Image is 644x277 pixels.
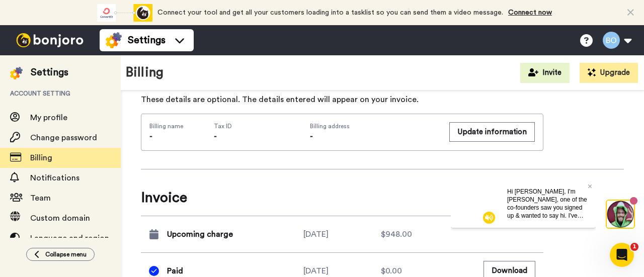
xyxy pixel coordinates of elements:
[310,132,313,140] span: -
[30,114,67,122] span: My profile
[56,9,136,96] span: Hi [PERSON_NAME], I'm [PERSON_NAME], one of the co-founders saw you signed up & wanted to say hi....
[381,265,402,277] span: $0.00
[30,214,90,222] span: Custom domain
[10,67,23,79] img: settings-colored.svg
[214,122,232,130] span: Tax ID
[520,63,570,83] button: Invite
[310,122,438,130] span: Billing address
[580,63,638,83] button: Upgrade
[303,265,381,277] div: [DATE]
[97,4,152,22] div: animation
[12,33,88,47] img: bj-logo-header-white.svg
[157,9,503,16] span: Connect your tool and get all your customers loading into a tasklist so you can send them a video...
[30,194,51,202] span: Team
[30,234,109,242] span: Language and region
[30,154,52,162] span: Billing
[30,174,79,182] span: Notifications
[106,32,122,48] img: settings-colored.svg
[31,65,68,79] div: Settings
[508,9,552,16] a: Connect now
[449,122,535,142] button: Update information
[126,65,164,80] h1: Billing
[167,228,233,240] span: Upcoming charge
[630,243,638,251] span: 1
[610,243,634,267] iframe: Intercom live chat
[449,122,535,142] a: Update information
[30,134,97,142] span: Change password
[381,228,458,240] div: $948.00
[149,132,152,140] span: -
[149,122,183,130] span: Billing name
[214,132,217,140] span: -
[45,250,87,258] span: Collapse menu
[303,228,381,240] div: [DATE]
[32,32,44,44] img: mute-white.svg
[1,2,28,29] img: 3183ab3e-59ed-45f6-af1c-10226f767056-1659068401.jpg
[167,265,183,277] span: Paid
[128,33,166,47] span: Settings
[141,188,543,208] span: Invoice
[26,248,95,261] button: Collapse menu
[141,94,543,106] div: These details are optional. The details entered will appear on your invoice.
